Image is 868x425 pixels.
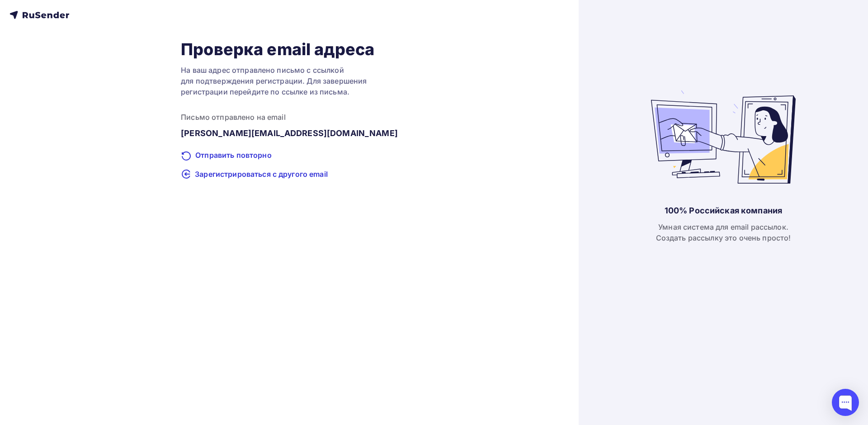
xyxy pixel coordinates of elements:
div: Письмо отправлено на email [181,112,398,123]
div: Отправить повторно [181,150,398,161]
span: Зарегистрироваться с другого email [195,169,328,179]
div: Умная система для email рассылок. Создать рассылку это очень просто! [656,222,791,243]
div: На ваш адрес отправлено письмо с ссылкой для подтверждения регистрации. Для завершения регистраци... [181,65,398,97]
h1: Проверка email адреса [181,39,398,59]
div: 100% Российская компания [665,205,782,216]
div: [PERSON_NAME][EMAIL_ADDRESS][DOMAIN_NAME] [181,128,398,139]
